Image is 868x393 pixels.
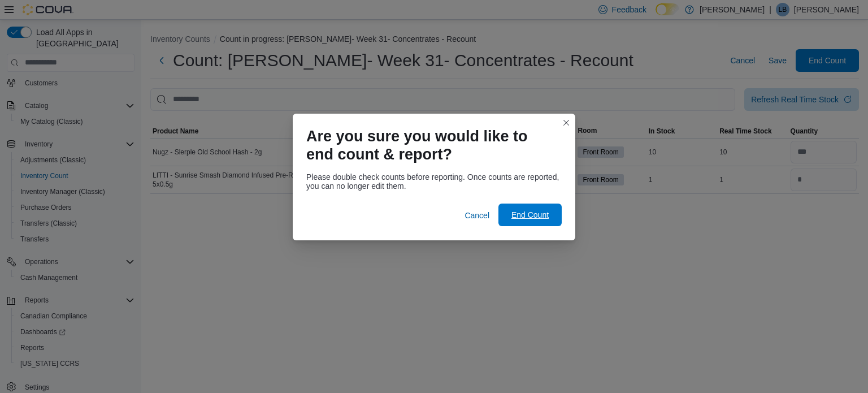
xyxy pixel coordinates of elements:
div: Please double check counts before reporting. Once counts are reported, you can no longer edit them. [306,172,562,191]
span: Cancel [465,210,489,221]
span: End Count [511,209,549,221]
h1: Are you sure you would like to end count & report? [306,127,553,163]
button: Closes this modal window [559,116,573,129]
button: End Count [498,204,562,226]
button: Cancel [460,204,494,227]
